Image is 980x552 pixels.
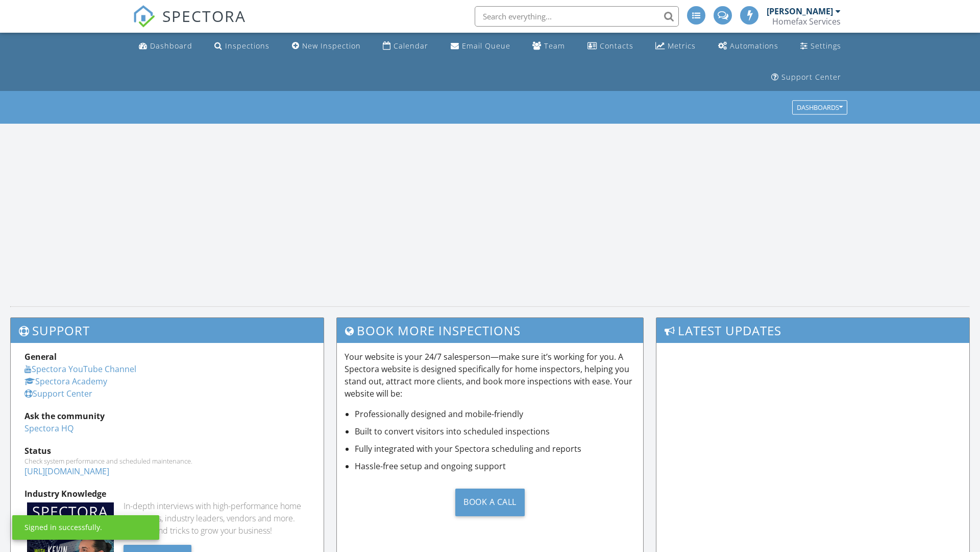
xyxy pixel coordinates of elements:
[781,72,841,82] div: Support Center
[24,423,73,434] a: Spectora HQ
[24,363,136,375] a: Spectora YouTube Channel
[150,41,192,51] div: Dashboard
[345,351,636,400] p: Your website is your 24/7 salesperson—make sure it’s working for you. A Spectora website is desig...
[133,14,246,35] a: SPECTORA
[225,41,269,51] div: Inspections
[288,37,365,56] a: New Inspection
[210,37,274,56] a: Inspections
[24,522,102,533] div: Signed in successfully.
[730,41,778,51] div: Automations
[355,425,636,438] li: Built to convert visitors into scheduled inspections
[394,41,428,51] div: Calendar
[792,101,847,115] button: Dashboards
[345,480,636,524] a: Book a Call
[135,37,197,56] a: Dashboard
[455,489,525,516] div: Book a Call
[767,6,833,16] div: [PERSON_NAME]
[462,41,510,51] div: Email Queue
[124,500,309,537] div: In-depth interviews with high-performance home inspectors, industry leaders, vendors and more. Ge...
[767,68,845,87] a: Support Center
[24,466,109,477] a: [URL][DOMAIN_NAME]
[337,318,644,343] h3: Book More Inspections
[583,37,638,56] a: Contacts
[133,5,155,28] img: The Best Home Inspection Software - Spectora
[355,443,636,455] li: Fully integrated with your Spectora scheduling and reports
[379,37,432,56] a: Calendar
[797,104,843,111] div: Dashboards
[651,37,700,56] a: Metrics
[811,41,841,51] div: Settings
[475,6,679,27] input: Search everything...
[11,318,324,343] h3: Support
[656,318,969,343] h3: Latest Updates
[24,488,310,500] div: Industry Knowledge
[24,351,57,362] strong: General
[24,445,310,457] div: Status
[600,41,633,51] div: Contacts
[796,37,845,56] a: Settings
[24,376,107,387] a: Spectora Academy
[528,37,569,56] a: Team
[668,41,696,51] div: Metrics
[772,16,841,27] div: Homefax Services
[24,388,92,399] a: Support Center
[355,408,636,420] li: Professionally designed and mobile-friendly
[24,457,310,465] div: Check system performance and scheduled maintenance.
[355,460,636,472] li: Hassle-free setup and ongoing support
[162,5,246,27] span: SPECTORA
[24,410,310,422] div: Ask the community
[302,41,361,51] div: New Inspection
[714,37,782,56] a: Automations (Advanced)
[544,41,565,51] div: Team
[447,37,514,56] a: Email Queue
